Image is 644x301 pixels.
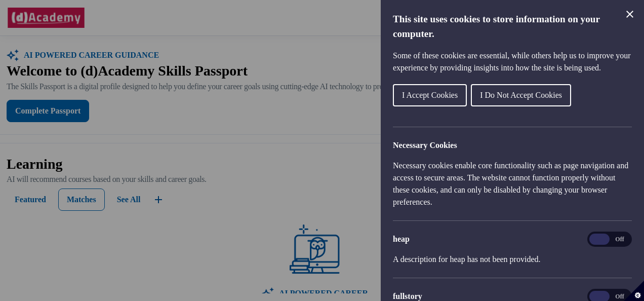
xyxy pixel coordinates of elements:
[610,234,630,245] span: Off
[624,8,636,20] button: Close Cookie Control
[624,281,644,301] button: Set cookie preferences
[393,233,632,245] h3: heap
[393,50,632,74] p: Some of these cookies are essential, while others help us to improve your experience by providing...
[393,12,632,42] h1: This site uses cookies to store information on your computer.
[589,234,610,245] span: On
[471,84,571,106] button: I Do Not Accept Cookies
[402,91,458,99] span: I Accept Cookies
[480,91,562,99] span: I Do Not Accept Cookies
[393,84,467,106] button: I Accept Cookies
[393,160,632,208] p: Necessary cookies enable core functionality such as page navigation and access to secure areas. T...
[393,139,632,152] h2: Necessary Cookies
[393,253,632,266] p: A description for heap has not been provided.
